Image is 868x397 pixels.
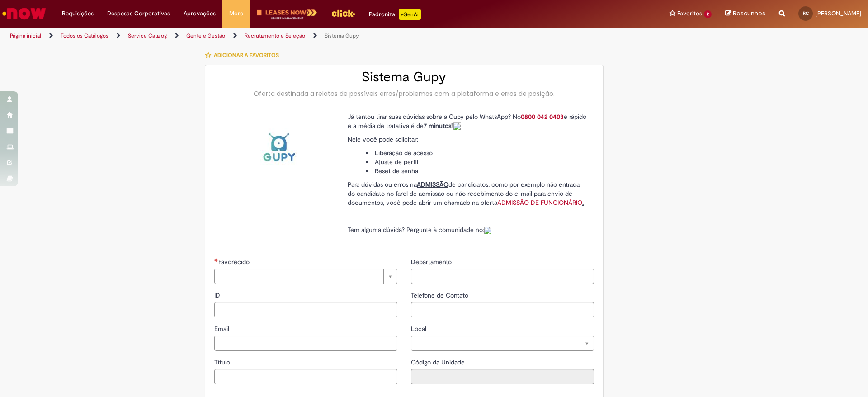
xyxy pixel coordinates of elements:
span: . [582,198,584,207]
p: Tem alguma dúvida? Pergunte à comunidade no: [348,225,587,234]
li: Ajuste de perfil [366,157,587,166]
p: Nele você pode solicitar: [348,135,587,144]
a: Todos os Catálogos [61,32,108,39]
button: Adicionar a Favoritos [205,46,284,65]
input: Código da Unidade [411,369,594,384]
a: Colabora [484,226,491,234]
a: ADMISSÃO DE FUNCIONÁRIO [497,198,582,207]
a: Rascunhos [725,9,765,18]
span: Telefone de Contato [411,291,470,299]
span: Adicionar a Favoritos [214,52,279,59]
input: Telefone de Contato [411,302,594,317]
a: Service Catalog [128,32,167,39]
li: Reset de senha [366,166,587,175]
p: +GenAi [399,9,421,20]
span: 2 [704,10,712,18]
img: sys_attachment.do [453,122,461,130]
a: Recrutamento e Seleção [245,32,305,39]
a: 0800 042 0403 [521,113,564,121]
div: Oferta destinada a relatos de possíveis erros/problemas com a plataforma e erros de posição. [214,89,594,98]
img: logo-leases-transp-branco.png [257,9,317,20]
span: Local [411,325,428,333]
p: Para dúvidas ou erros na de candidatos, como por exemplo não entrada do candidato no farol de adm... [348,180,587,207]
a: Página inicial [10,32,41,39]
h2: Sistema Gupy [214,70,594,85]
span: Necessários - Favorecido [218,258,251,266]
label: Somente leitura - Código da Unidade [411,358,467,367]
a: Sistema Gupy [325,32,359,39]
strong: 7 minutos! [424,122,461,130]
span: Somente leitura - Código da Unidade [411,358,467,366]
input: ID [214,302,397,317]
p: Já tentou tirar suas dúvidas sobre a Gupy pelo WhatsApp? No é rápido e a média de tratativa é de [348,112,587,131]
input: Título [214,369,397,384]
ul: Trilhas de página [7,28,572,44]
span: Necessários [214,258,218,262]
a: Gente e Gestão [186,32,225,39]
div: Padroniza [369,9,421,20]
input: Email [214,336,397,351]
a: Limpar campo Favorecido [214,269,397,284]
span: [PERSON_NAME] [816,9,861,17]
span: RC [803,10,809,16]
span: Aprovações [184,9,216,18]
span: Rascunhos [733,9,765,18]
img: Sistema Gupy [253,121,302,168]
input: Departamento [411,269,594,284]
span: Favoritos [677,9,702,18]
span: Título [214,358,232,366]
img: ServiceNow [1,5,47,23]
img: click_logo_yellow_360x200.png [331,6,355,20]
span: Email [214,325,231,333]
img: sys_attachment.do [484,227,491,234]
a: Limpar campo Local [411,336,594,351]
span: Requisições [62,9,94,18]
span: Departamento [411,258,453,266]
span: More [229,9,243,18]
span: ID [214,291,222,299]
li: Liberação de acesso [366,148,587,157]
span: ADMISSÃO [417,180,448,189]
span: Despesas Corporativas [107,9,170,18]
